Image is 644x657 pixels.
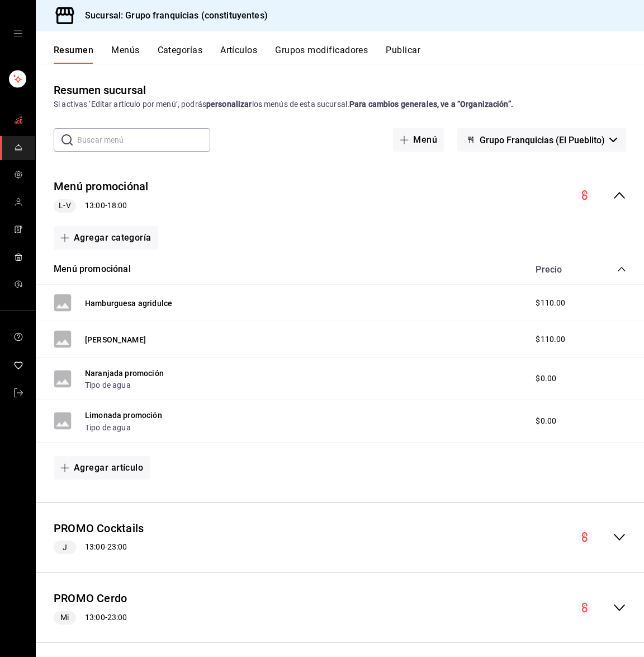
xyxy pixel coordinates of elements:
button: Grupo Franquicias (El Pueblito) [457,128,626,152]
div: 13:00 - 23:00 [54,541,144,554]
strong: Para cambios generales, ve a “Organización”. [349,100,513,109]
div: Resumen sucursal [54,82,146,98]
span: J [58,542,72,553]
span: $0.00 [536,415,556,427]
span: $110.00 [536,297,565,309]
button: PROMO Cerdo [54,590,127,607]
button: Publicar [386,45,420,64]
button: Resumen [54,45,93,64]
button: Naranjada promoción [85,368,164,379]
button: [PERSON_NAME] [85,334,146,345]
button: Menú promociónal [54,179,148,195]
button: Agregar artículo [54,456,150,480]
button: Tipo de agua [85,379,131,391]
button: Menús [111,45,139,64]
button: Grupos modificadores [275,45,368,64]
div: 13:00 - 18:00 [54,199,148,213]
button: Hamburguesa agridulce [85,298,172,309]
button: Artículos [220,45,257,64]
span: Mi [56,612,73,623]
span: $0.00 [536,373,556,384]
div: 13:00 - 23:00 [54,611,127,625]
button: PROMO Cocktails [54,520,144,537]
h3: Sucursal: Grupo franquicias (constituyentes) [76,9,268,22]
div: Precio [524,264,596,275]
span: Grupo Franquicias (El Pueblito) [480,135,605,146]
button: Tipo de agua [85,422,131,433]
button: Menú [393,128,444,152]
strong: personalizar [206,100,252,109]
div: collapse-menu-row [36,170,644,222]
button: collapse-category-row [617,265,626,274]
div: collapse-menu-row [36,581,644,633]
button: Agregar categoría [54,226,158,250]
button: Limonada promoción [85,410,162,421]
input: Buscar menú [77,129,210,151]
button: open drawer [13,29,22,38]
span: L-V [54,200,75,212]
button: Categorías [158,45,203,64]
span: $110.00 [536,334,565,345]
div: navigation tabs [54,45,644,64]
div: collapse-menu-row [36,511,644,564]
div: Si activas ‘Editar artículo por menú’, podrás los menús de esta sucursal. [54,98,626,110]
button: Menú promociónal [54,263,131,276]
